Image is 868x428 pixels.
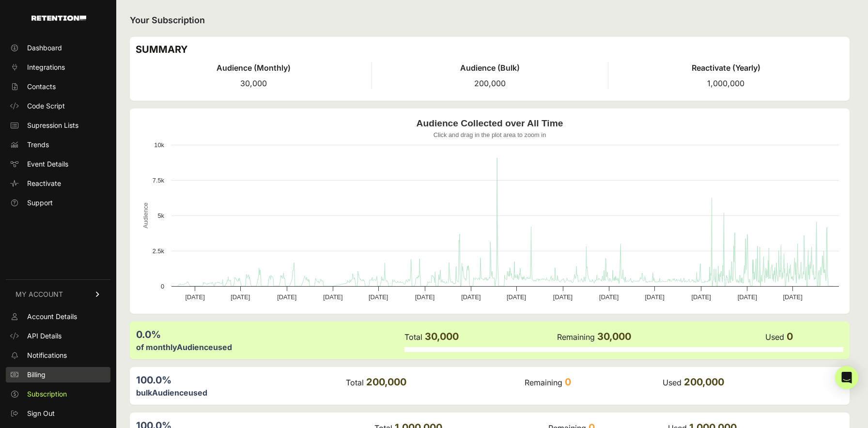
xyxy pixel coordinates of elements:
[6,40,110,56] a: Dashboard
[185,293,204,301] text: [DATE]
[461,293,480,301] text: [DATE]
[6,79,110,94] a: Contacts
[6,309,110,324] a: Account Details
[404,332,422,342] label: Total
[27,312,77,321] span: Account Details
[27,140,49,150] span: Trends
[707,78,744,88] span: 1,000,000
[154,141,164,149] text: 10k
[6,279,110,309] a: MY ACCOUNT
[684,376,724,388] span: 200,000
[835,366,858,389] div: Open Intercom Messenger
[346,378,364,387] label: Total
[27,159,68,169] span: Event Details
[27,121,78,130] span: Supression Lists
[6,98,110,114] a: Code Script
[130,14,850,27] h2: Your Subscription
[366,376,406,388] span: 200,000
[142,202,149,228] text: Audience
[765,332,784,342] label: Used
[557,332,595,342] label: Remaining
[231,293,250,301] text: [DATE]
[27,370,46,380] span: Billing
[425,331,459,342] span: 30,000
[27,198,53,208] span: Support
[27,179,61,188] span: Reactivate
[565,376,571,388] span: 0
[6,176,110,191] a: Reactivate
[136,62,372,74] h4: Audience (Monthly)
[6,156,110,172] a: Event Details
[240,78,267,88] span: 30,000
[738,293,757,301] text: [DATE]
[27,351,67,360] span: Notifications
[27,389,67,399] span: Subscription
[161,283,164,290] text: 0
[645,293,665,301] text: [DATE]
[6,195,110,211] a: Support
[6,348,110,363] a: Notifications
[6,118,110,133] a: Supression Lists
[369,293,388,301] text: [DATE]
[474,78,506,88] span: 200,000
[553,293,573,301] text: [DATE]
[6,367,110,382] a: Billing
[27,101,65,111] span: Code Script
[177,342,213,352] label: Audience
[15,290,63,299] span: MY ACCOUNT
[417,118,563,128] text: Audience Collected over All Time
[27,409,55,418] span: Sign Out
[663,378,682,387] label: Used
[136,373,345,387] div: 100.0%
[6,60,110,75] a: Integrations
[136,43,844,56] h3: SUMMARY
[525,378,562,387] label: Remaining
[415,293,434,301] text: [DATE]
[153,177,165,184] text: 7.5k
[277,293,296,301] text: [DATE]
[372,62,607,74] h4: Audience (Bulk)
[787,331,793,342] span: 0
[157,212,164,219] text: 5k
[783,293,802,301] text: [DATE]
[27,62,65,72] span: Integrations
[136,114,844,308] svg: Audience Collected over All Time
[599,293,619,301] text: [DATE]
[507,293,526,301] text: [DATE]
[6,406,110,421] a: Sign Out
[323,293,342,301] text: [DATE]
[597,331,631,342] span: 30,000
[27,331,62,341] span: API Details
[153,247,165,255] text: 2.5k
[692,293,711,301] text: [DATE]
[6,137,110,153] a: Trends
[136,328,403,341] div: 0.0%
[27,82,56,92] span: Contacts
[6,328,110,344] a: API Details
[27,43,62,53] span: Dashboard
[434,131,546,138] text: Click and drag in the plot area to zoom in
[152,388,188,397] label: Audience
[31,15,86,21] img: Retention.com
[6,386,110,402] a: Subscription
[136,387,345,398] div: bulk used
[608,62,844,74] h4: Reactivate (Yearly)
[136,341,403,353] div: of monthly used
